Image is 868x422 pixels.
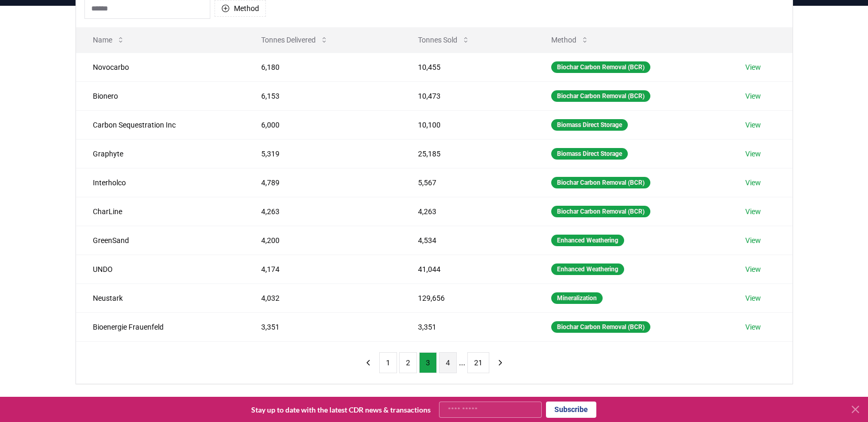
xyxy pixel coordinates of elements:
td: GreenSand [76,226,244,255]
button: next page [491,352,509,373]
button: 21 [467,352,489,373]
button: 3 [419,352,437,373]
td: 4,789 [244,168,401,197]
td: Interholco [76,168,244,197]
div: Biomass Direct Storage [551,148,628,160]
a: View [745,91,761,101]
td: Neustark [76,283,244,312]
div: Biochar Carbon Removal (BCR) [551,177,650,188]
a: View [745,120,761,130]
button: Tonnes Delivered [253,29,337,50]
a: View [745,149,761,159]
button: Method [543,29,597,50]
div: Biochar Carbon Removal (BCR) [551,61,650,73]
a: View [745,177,761,188]
a: View [745,293,761,303]
td: Bioenergie Frauenfeld [76,312,244,341]
td: 129,656 [401,283,534,312]
div: Biochar Carbon Removal (BCR) [551,90,650,102]
a: View [745,322,761,332]
div: Biochar Carbon Removal (BCR) [551,321,650,333]
td: 6,153 [244,81,401,110]
td: 41,044 [401,255,534,283]
td: 3,351 [401,312,534,341]
td: 4,032 [244,283,401,312]
div: Biomass Direct Storage [551,119,628,131]
td: 4,263 [244,197,401,226]
div: Enhanced Weathering [551,235,624,246]
td: Carbon Sequestration Inc [76,110,244,139]
a: View [745,235,761,246]
td: 6,180 [244,52,401,81]
td: 10,100 [401,110,534,139]
div: Enhanced Weathering [551,263,624,275]
td: UNDO [76,255,244,283]
a: View [745,264,761,275]
td: 10,455 [401,52,534,81]
button: 2 [399,352,417,373]
button: 4 [439,352,457,373]
td: 5,567 [401,168,534,197]
td: Bionero [76,81,244,110]
div: Biochar Carbon Removal (BCR) [551,206,650,217]
td: Graphyte [76,139,244,168]
td: 25,185 [401,139,534,168]
td: 3,351 [244,312,401,341]
li: ... [459,356,465,369]
td: Novocarbo [76,52,244,81]
td: 6,000 [244,110,401,139]
td: 4,174 [244,255,401,283]
a: View [745,62,761,72]
div: Mineralization [551,292,603,304]
td: 5,319 [244,139,401,168]
td: CharLine [76,197,244,226]
td: 4,263 [401,197,534,226]
button: Tonnes Sold [410,29,478,50]
td: 4,200 [244,226,401,255]
td: 4,534 [401,226,534,255]
button: previous page [359,352,377,373]
button: Name [84,29,133,50]
td: 10,473 [401,81,534,110]
button: 1 [379,352,397,373]
a: View [745,206,761,217]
